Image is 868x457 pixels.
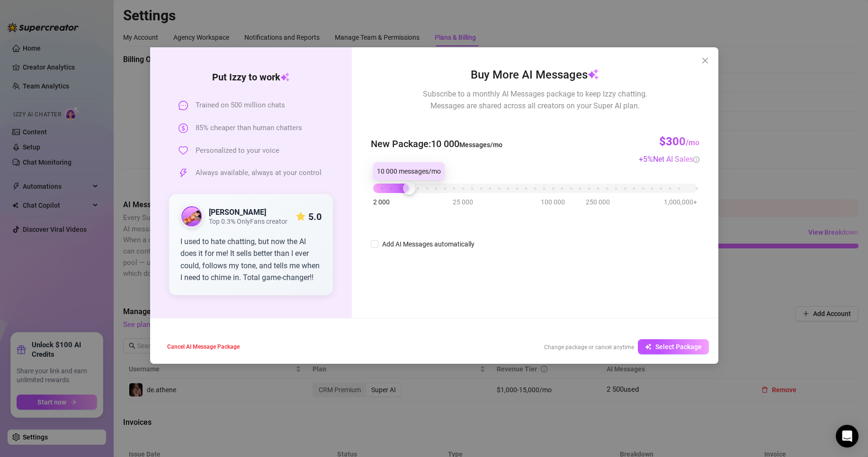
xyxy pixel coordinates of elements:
span: New Package : 10 000 [371,137,502,151]
strong: 5.0 [308,211,322,222]
span: Personalized to your voice [196,145,279,157]
span: Cancel AI Message Package [167,343,240,350]
span: Change package or cancel anytime [544,344,634,351]
span: heart [179,146,188,155]
img: public [181,206,202,227]
span: 100 000 [541,197,565,207]
span: 250 000 [586,197,610,207]
button: Cancel AI Message Package [160,339,247,354]
span: Always available, always at your control [196,167,322,179]
span: Messages/mo [459,141,502,149]
span: close [701,57,709,64]
button: Select Package [638,339,709,354]
span: info-circle [693,157,699,163]
div: Net AI Sales [653,153,699,165]
span: message [179,101,188,110]
h3: $300 [659,134,699,149]
span: Trained on 500 million chats [196,100,285,111]
span: Buy More AI Messages [471,66,599,84]
span: dollar [179,123,188,133]
span: Close [698,57,713,64]
span: /mo [686,138,699,147]
span: Top 0.3% OnlyFans creator [209,218,287,226]
div: I used to hate chatting, but now the AI does it for me! It sells better than I ever could, follow... [180,236,322,284]
span: thunderbolt [179,168,188,178]
div: Open Intercom Messenger [836,425,859,448]
span: + 5 % [639,155,699,164]
strong: Put Izzy to work [212,71,290,83]
button: Close [698,53,713,68]
div: Add AI Messages automatically [382,239,474,249]
div: 10 000 messages/mo [373,162,445,180]
span: star [296,212,305,221]
span: Select Package [655,343,702,351]
strong: [PERSON_NAME] [209,208,266,217]
span: 85% cheaper than human chatters [196,123,302,134]
span: 25 000 [453,197,473,207]
span: Subscribe to a monthly AI Messages package to keep Izzy chatting. Messages are shared across all ... [423,88,647,112]
span: 1,000,000+ [664,197,697,207]
span: 2 000 [373,197,390,207]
